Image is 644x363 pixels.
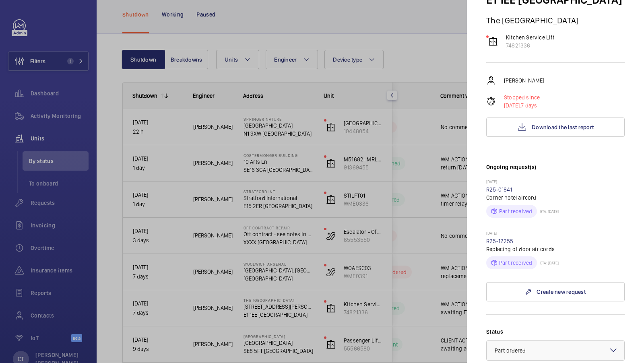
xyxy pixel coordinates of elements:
[486,282,625,301] a: Create new request
[495,347,526,354] span: Part ordered
[486,194,625,202] p: Corner hotel aircord
[486,186,512,193] a: R25-01841
[486,231,625,237] p: [DATE]
[486,118,625,137] button: Download the last report
[486,15,625,25] p: The [GEOGRAPHIC_DATA]
[486,245,625,253] p: Replacing of door air cords
[499,259,532,267] p: Part received
[486,238,514,244] a: R25-12255
[504,76,544,85] p: [PERSON_NAME]
[486,179,625,186] p: [DATE]
[504,102,521,109] span: [DATE],
[499,207,532,215] p: Part received
[504,93,540,101] p: Stopped since
[486,328,625,336] label: Status
[506,33,555,41] p: Kitchen Service Lift
[486,163,625,179] h3: Ongoing request(s)
[504,101,540,109] p: 7 days
[537,209,559,214] p: ETA: [DATE]
[488,37,498,46] img: elevator.svg
[532,124,594,130] span: Download the last report
[506,41,555,49] p: 74821336
[537,260,559,265] p: ETA: [DATE]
